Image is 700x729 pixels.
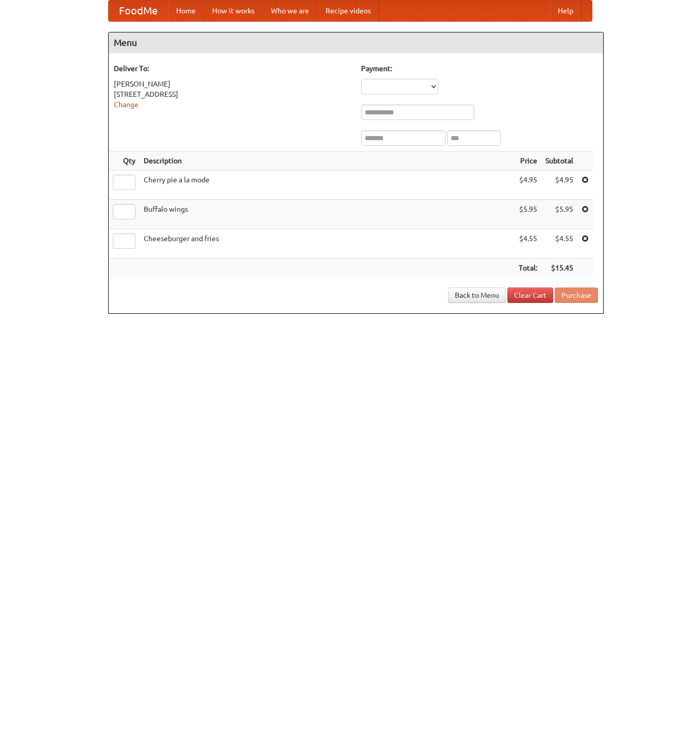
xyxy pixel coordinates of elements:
div: [STREET_ADDRESS] [114,89,351,99]
th: Qty [109,151,140,171]
th: Description [140,151,515,171]
a: FoodMe [109,1,168,21]
th: $15.45 [541,259,577,278]
h5: Payment: [361,63,598,74]
td: $5.95 [515,200,541,229]
a: Change [114,100,139,109]
th: Total: [515,259,541,278]
td: $5.95 [541,200,577,229]
h4: Menu [109,32,603,53]
a: Back to Menu [448,287,506,303]
a: Home [168,1,204,21]
td: $4.95 [515,171,541,200]
a: Clear Cart [507,287,553,303]
th: Subtotal [541,151,577,171]
td: Buffalo wings [140,200,515,229]
th: Price [515,151,541,171]
td: Cherry pie a la mode [140,171,515,200]
div: [PERSON_NAME] [114,79,351,89]
button: Purchase [555,287,598,303]
td: $4.95 [541,171,577,200]
a: Help [550,1,582,21]
a: How it works [204,1,263,21]
a: Who we are [263,1,317,21]
td: Cheeseburger and fries [140,229,515,259]
a: Recipe videos [317,1,379,21]
td: $4.55 [541,229,577,259]
td: $4.55 [515,229,541,259]
h5: Deliver To: [114,63,351,74]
